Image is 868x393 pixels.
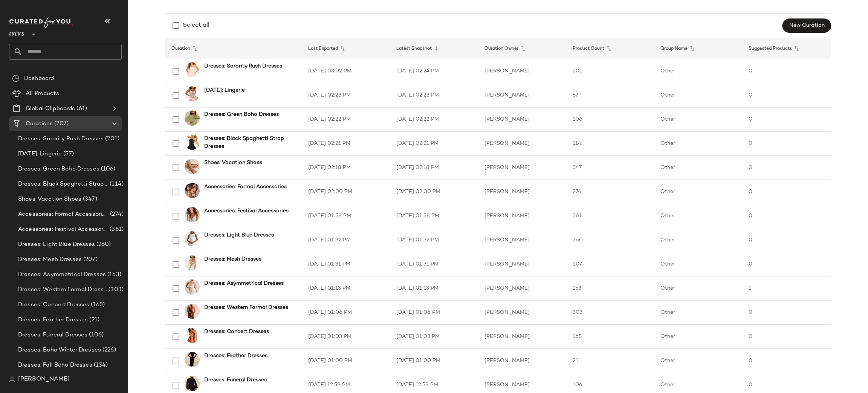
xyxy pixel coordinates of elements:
[567,228,655,252] td: 260
[204,62,282,70] b: Dresses: Sorority Rush Dresses
[743,276,831,301] td: 1
[567,156,655,180] td: 347
[478,180,567,204] td: [PERSON_NAME]
[654,156,743,180] td: Other
[18,150,62,158] span: [DATE]: Lingerie
[185,304,200,319] img: 2709451_01_hero_2025-07-17.jpg
[478,107,567,132] td: [PERSON_NAME]
[782,18,831,33] button: New Curation
[567,180,655,204] td: 274
[654,83,743,107] td: Other
[185,231,200,246] img: 2692811_02_front_2025-08-01.jpg
[18,316,88,324] span: Dresses: Feather Dresses
[567,83,655,107] td: 57
[478,83,567,107] td: [PERSON_NAME]
[743,228,831,252] td: 0
[654,325,743,349] td: Other
[302,349,390,373] td: [DATE] 01:00 PM
[478,38,567,59] th: Curation Owner
[390,132,478,156] td: [DATE] 02:21 PM
[18,346,101,355] span: Dresses: Boho Winter Dresses
[390,83,478,107] td: [DATE] 02:23 PM
[107,286,124,294] span: (303)
[743,325,831,349] td: 0
[478,156,567,180] td: [PERSON_NAME]
[390,349,478,373] td: [DATE] 01:00 PM
[302,38,390,59] th: Last Exported
[743,301,831,325] td: 0
[743,180,831,204] td: 0
[88,316,99,324] span: (21)
[18,331,87,339] span: Dresses: Funeral Dresses
[108,180,124,189] span: (114)
[302,276,390,301] td: [DATE] 01:13 PM
[654,349,743,373] td: Other
[789,23,825,29] span: New Curation
[53,120,69,128] span: (207)
[99,165,116,173] span: (106)
[165,38,302,59] th: Curation
[743,132,831,156] td: 0
[204,279,284,287] b: Dresses: Asymmetrical Dresses
[185,279,200,295] img: 2699731_01_hero_2025-08-06.jpg
[567,204,655,228] td: 361
[204,376,267,384] b: Dresses: Funeral Dresses
[302,252,390,276] td: [DATE] 01:31 PM
[478,204,567,228] td: [PERSON_NAME]
[654,59,743,83] td: Other
[743,59,831,83] td: 0
[390,276,478,301] td: [DATE] 01:13 PM
[204,111,279,118] b: Dresses: Green Boho Dresses
[18,270,106,279] span: Dresses: Asymmetrical Dresses
[89,301,105,309] span: (165)
[302,204,390,228] td: [DATE] 01:58 PM
[101,346,116,355] span: (226)
[654,180,743,204] td: Other
[95,240,111,249] span: (260)
[390,301,478,325] td: [DATE] 01:06 PM
[204,183,287,191] b: Accessories: Formal Accessories
[743,83,831,107] td: 0
[185,86,200,101] img: 2670851_01_hero_2025-08-05.jpg
[18,240,95,249] span: Dresses: Light Blue Dresses
[390,180,478,204] td: [DATE] 02:00 PM
[26,120,53,128] span: Curations
[26,104,75,113] span: Global Clipboards
[302,325,390,349] td: [DATE] 01:03 PM
[743,349,831,373] td: 0
[185,352,200,367] img: 12263581_2556551.jpg
[743,252,831,276] td: 0
[9,26,24,39] span: Lulus
[204,328,269,336] b: Dresses: Concert Dresses
[9,376,15,382] img: svg%3e
[567,325,655,349] td: 165
[390,325,478,349] td: [DATE] 01:03 PM
[108,210,124,219] span: (274)
[302,180,390,204] td: [DATE] 02:00 PM
[18,135,104,143] span: Dresses: Sorority Rush Dresses
[82,255,98,264] span: (207)
[567,132,655,156] td: 114
[654,276,743,301] td: Other
[654,132,743,156] td: Other
[302,228,390,252] td: [DATE] 01:32 PM
[567,349,655,373] td: 21
[478,301,567,325] td: [PERSON_NAME]
[18,225,108,234] span: Accessories: Festival Accessories
[9,17,73,28] img: cfy_white_logo.C9jOOHJF.svg
[654,107,743,132] td: Other
[185,62,200,77] img: 12662401_2645371.jpg
[743,38,831,59] th: Suggested Products
[183,21,209,30] div: Select all
[92,361,108,370] span: (134)
[185,111,200,126] img: 2701871_01_hero_2025-06-11.jpg
[204,231,274,239] b: Dresses: Light Blue Dresses
[18,210,108,219] span: Accessories: Formal Accessories
[87,331,104,339] span: (106)
[390,59,478,83] td: [DATE] 02:24 PM
[567,107,655,132] td: 106
[390,38,478,59] th: Latest Snapshot
[567,276,655,301] td: 153
[185,183,200,198] img: 2735831_03_OM_2025-07-21.jpg
[654,38,743,59] th: Group Name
